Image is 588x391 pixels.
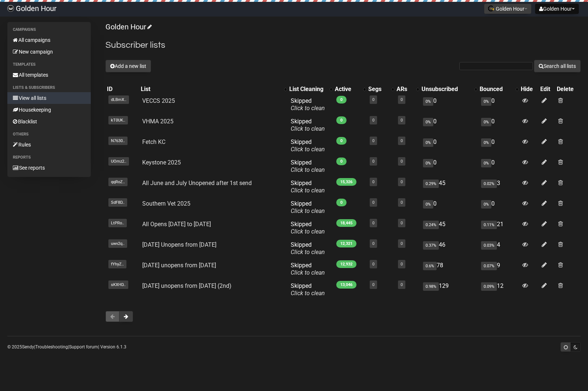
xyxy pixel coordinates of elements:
span: kT0UK.. [108,116,128,124]
td: 0 [420,94,478,115]
span: Skipped [291,118,325,132]
div: Segs [368,86,388,93]
a: Click to clean [291,146,325,153]
td: 129 [420,279,478,300]
span: 0% [481,138,491,147]
td: 0 [478,115,519,135]
a: Click to clean [291,105,325,112]
span: uwv2q.. [108,239,127,248]
td: 46 [420,238,478,259]
a: Click to clean [291,249,325,256]
td: 21 [478,218,519,238]
th: Hide: No sort applied, sorting is disabled [519,84,539,94]
a: 0 [401,118,403,123]
td: 78 [420,259,478,279]
a: Click to clean [291,207,325,214]
td: 9 [478,259,519,279]
td: 3 [478,177,519,197]
th: ARs: No sort applied, activate to apply an ascending sort [395,84,420,94]
a: 0 [372,262,374,267]
span: Skipped [291,282,325,297]
a: Click to clean [291,269,325,276]
span: 0.11% [481,221,497,229]
li: Reports [7,153,91,162]
span: 0.03% [481,241,497,250]
a: All campaigns [7,34,91,46]
span: fYhyZ.. [108,260,126,268]
li: Campaigns [7,25,91,34]
span: Skipped [291,221,325,235]
td: 0 [420,197,478,218]
a: [DATE] Unopens from [DATE] [142,241,216,248]
span: 0% [481,200,491,209]
span: Skipped [291,159,325,173]
a: Click to clean [291,228,325,235]
span: 0 [336,199,347,206]
th: Active: No sort applied, activate to apply an ascending sort [333,84,367,94]
a: Golden Hour [105,22,151,31]
a: Keystone 2025 [142,159,181,166]
span: 0.29% [423,180,439,188]
li: Lists & subscribers [7,83,91,92]
div: Unsubscribed [422,86,471,93]
a: Click to clean [291,125,325,132]
td: 0 [478,135,519,156]
a: 0 [401,282,403,287]
th: List Cleaning: No sort applied, activate to apply an ascending sort [288,84,333,94]
th: ID: No sort applied, sorting is disabled [105,84,140,94]
a: All Opens [DATE] to [DATE] [142,221,211,228]
span: 0% [423,138,433,147]
span: 0% [423,118,433,126]
li: Others [7,130,91,139]
span: 15,326 [336,178,356,186]
td: 45 [420,177,478,197]
a: Troubleshooting [35,344,68,350]
span: Skipped [291,180,325,194]
span: 0.09% [481,282,497,291]
span: 0% [423,97,433,106]
a: 0 [372,221,374,225]
div: ARs [397,86,413,93]
a: See reports [7,162,91,174]
a: Sendy [22,344,34,350]
td: 0 [478,94,519,115]
td: 45 [420,218,478,238]
span: 0.98% [423,282,439,291]
a: Fetch KC [142,138,165,145]
span: Skipped [291,138,325,153]
div: Hide [521,86,537,93]
a: New campaign [7,46,91,58]
div: ID [107,86,138,93]
a: [DATE] unopens from [DATE] (2nd) [142,282,232,289]
a: 0 [372,241,374,246]
a: 0 [401,97,403,102]
span: 0.6% [423,262,437,270]
a: 0 [401,159,403,164]
td: 0 [420,156,478,177]
th: Bounced: No sort applied, activate to apply an ascending sort [478,84,519,94]
th: Segs: No sort applied, activate to apply an ascending sort [367,84,395,94]
td: 4 [478,238,519,259]
span: Skipped [291,200,325,214]
th: Edit: No sort applied, sorting is disabled [539,84,555,94]
th: Delete: No sort applied, sorting is disabled [555,84,581,94]
a: Support forum [69,344,98,350]
span: qqRoZ.. [108,178,128,186]
a: View all lists [7,92,91,104]
span: 0.37% [423,241,439,250]
span: 0% [481,97,491,106]
a: VECCS 2025 [142,97,175,104]
a: 0 [372,200,374,205]
td: 12 [478,279,519,300]
div: List [141,86,280,93]
a: Rules [7,139,91,151]
span: UOmz2.. [108,157,129,166]
span: 0% [423,200,433,209]
td: 0 [420,135,478,156]
a: All June and July Unopened after 1st send [142,180,252,187]
span: 0 [336,137,347,145]
img: 4dac617f81f68be36ebd0f5b3f5e31fd [7,5,14,12]
span: 0% [481,159,491,167]
span: 0 [336,158,347,165]
div: Active [335,86,359,93]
